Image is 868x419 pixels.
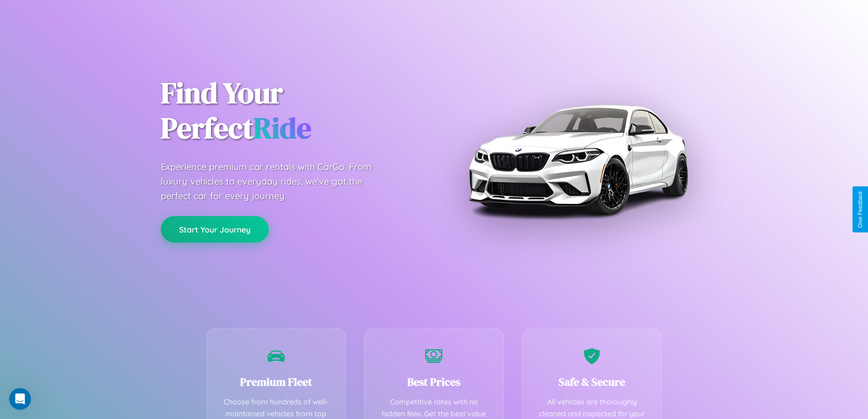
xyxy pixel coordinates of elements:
h3: Safe & Secure [536,374,648,389]
img: Premium BMW car rental vehicle [464,46,692,274]
h1: Find Your Perfect [161,76,421,146]
iframe: Intercom live chat [9,388,31,410]
span: Ride [253,108,311,148]
h3: Premium Fleet [221,374,332,389]
div: Give Feedback [857,191,863,228]
button: Start Your Journey [161,216,269,243]
h3: Best Prices [378,374,490,389]
p: Experience premium car rentals with CarGo. From luxury vehicles to everyday rides, we've got the ... [161,160,389,203]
